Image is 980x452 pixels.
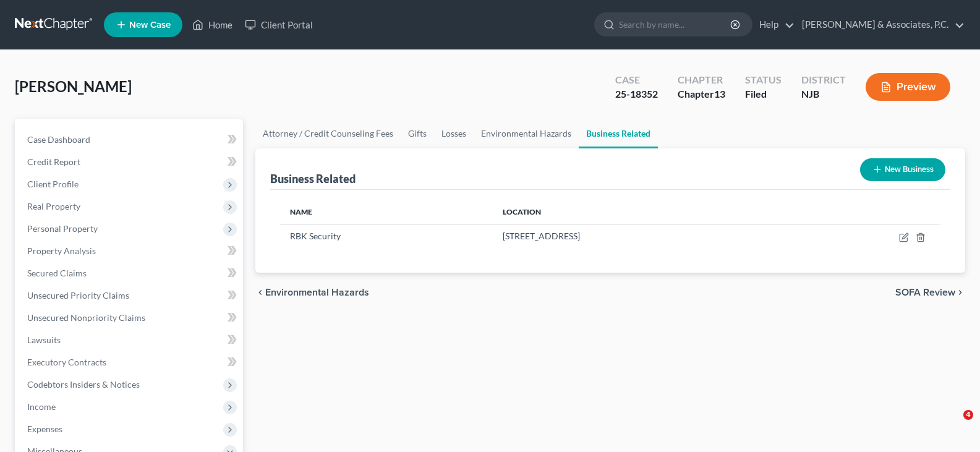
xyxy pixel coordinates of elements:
span: New Case [129,20,171,30]
span: 13 [714,88,725,100]
span: [STREET_ADDRESS] [503,231,580,241]
a: Losses [434,119,474,148]
a: Secured Claims [17,262,243,284]
span: Codebtors Insiders & Notices [27,379,140,390]
span: Lawsuits [27,335,61,345]
span: RBK Security [290,231,341,241]
span: Income [27,401,56,412]
a: Home [186,14,239,36]
input: Search by name... [619,13,732,36]
a: Environmental Hazards [474,119,579,148]
span: Unsecured Nonpriority Claims [27,312,145,323]
a: Case Dashboard [17,129,243,151]
button: Preview [866,73,950,101]
span: Client Profile [27,179,79,189]
iframe: Intercom live chat [938,410,968,440]
a: Lawsuits [17,329,243,351]
button: chevron_left Environmental Hazards [255,288,369,297]
span: Credit Report [27,156,80,167]
span: SOFA Review [895,288,955,297]
a: Unsecured Nonpriority Claims [17,307,243,329]
a: Credit Report [17,151,243,173]
div: Chapter [678,87,725,101]
i: chevron_right [955,288,965,297]
div: Filed [745,87,782,101]
a: Help [753,14,795,36]
button: SOFA Review chevron_right [895,288,965,297]
span: Property Analysis [27,245,96,256]
i: chevron_left [255,288,265,297]
a: Business Related [579,119,658,148]
a: Executory Contracts [17,351,243,373]
span: Secured Claims [27,268,87,278]
span: Location [503,207,541,216]
a: Client Portal [239,14,319,36]
div: Status [745,73,782,87]
div: Business Related [270,171,356,186]
div: Case [615,73,658,87]
span: Name [290,207,312,216]
span: Real Property [27,201,80,211]
span: Executory Contracts [27,357,106,367]
div: Chapter [678,73,725,87]
a: Attorney / Credit Counseling Fees [255,119,401,148]
a: [PERSON_NAME] & Associates, P.C. [796,14,965,36]
span: Expenses [27,424,62,434]
span: [PERSON_NAME] [15,77,132,95]
span: Case Dashboard [27,134,90,145]
span: Unsecured Priority Claims [27,290,129,301]
span: 4 [963,410,973,420]
span: Personal Property [27,223,98,234]
a: Gifts [401,119,434,148]
a: Unsecured Priority Claims [17,284,243,307]
div: NJB [801,87,846,101]
div: District [801,73,846,87]
button: New Business [860,158,945,181]
a: Property Analysis [17,240,243,262]
span: Environmental Hazards [265,288,369,297]
div: 25-18352 [615,87,658,101]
